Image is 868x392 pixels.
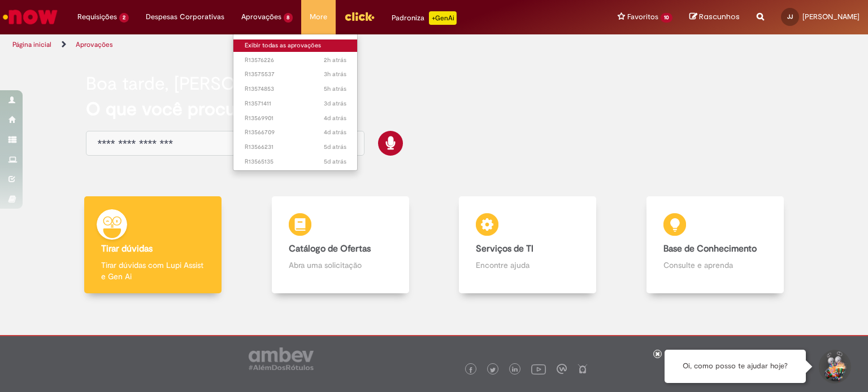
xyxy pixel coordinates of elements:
[344,8,375,25] img: click_logo_yellow_360x200.png
[1,6,59,28] img: ServiceNow
[324,70,346,78] span: 3h atrás
[76,40,113,49] a: Aprovações
[233,68,358,81] a: Aberto R13575537 :
[578,364,588,374] img: logo_footer_naosei.png
[324,85,346,93] span: 5h atrás
[310,11,327,23] span: More
[324,56,346,64] time: 29/09/2025 11:34:57
[324,143,346,151] time: 25/09/2025 11:43:45
[86,74,315,94] h2: Boa tarde, [PERSON_NAME]
[247,196,435,294] a: Catálogo de Ofertas Abra uma solicitação
[245,99,346,108] span: R13571411
[119,13,129,23] span: 2
[627,11,658,23] span: Favoritos
[663,259,767,271] p: Consulte e aprenda
[490,367,496,373] img: logo_footer_twitter.png
[245,157,346,166] span: R13565135
[324,56,346,64] span: 2h atrás
[245,85,346,94] span: R13574853
[284,13,293,23] span: 8
[245,143,346,152] span: R13566231
[817,350,851,384] button: Iniciar Conversa de Suporte
[146,11,224,23] span: Despesas Corporativas
[324,70,346,78] time: 29/09/2025 10:02:59
[289,243,371,254] b: Catálogo de Ofertas
[233,83,358,95] a: Aberto R13574853 :
[434,196,622,294] a: Serviços de TI Encontre ajuda
[476,259,579,271] p: Encontre ajuda
[233,39,358,52] a: Exibir todas as aprovações
[8,34,570,55] ul: Trilhas de página
[233,126,358,139] a: Aberto R13566709 :
[665,350,806,383] div: Oi, como posso te ajudar hoje?
[233,112,358,125] a: Aberto R13569901 :
[241,11,281,23] span: Aprovações
[324,128,346,136] span: 4d atrás
[324,99,346,108] span: 3d atrás
[233,141,358,153] a: Aberto R13566231 :
[699,11,740,22] span: Rascunhos
[324,85,346,93] time: 29/09/2025 08:08:26
[86,99,783,119] h2: O que você procura hoje?
[245,114,346,123] span: R13569901
[245,56,346,65] span: R13576226
[233,156,358,168] a: Aberto R13565135 :
[689,12,740,23] a: Rascunhos
[531,362,546,376] img: logo_footer_youtube.png
[429,11,457,25] p: +GenAi
[289,259,392,271] p: Abra uma solicitação
[324,114,346,122] span: 4d atrás
[512,367,518,373] img: logo_footer_linkedin.png
[233,98,358,110] a: Aberto R13571411 :
[233,34,358,171] ul: Aprovações
[324,128,346,136] time: 25/09/2025 13:49:52
[77,11,117,23] span: Requisições
[101,243,153,254] b: Tirar dúvidas
[468,367,474,373] img: logo_footer_facebook.png
[324,143,346,151] span: 5d atrás
[59,196,247,294] a: Tirar dúvidas Tirar dúvidas com Lupi Assist e Gen Ai
[661,13,672,23] span: 10
[12,40,51,49] a: Página inicial
[324,114,346,122] time: 26/09/2025 10:49:59
[245,70,346,79] span: R13575537
[802,12,860,21] span: [PERSON_NAME]
[324,157,346,166] span: 5d atrás
[557,364,567,374] img: logo_footer_workplace.png
[324,157,346,166] time: 25/09/2025 08:34:37
[249,347,314,370] img: logo_footer_ambev_rotulo_gray.png
[245,128,346,137] span: R13566709
[476,243,533,254] b: Serviços de TI
[622,196,809,294] a: Base de Conhecimento Consulte e aprenda
[392,11,457,25] div: Padroniza
[324,99,346,108] time: 26/09/2025 16:03:44
[663,243,757,254] b: Base de Conhecimento
[787,13,793,20] span: JJ
[233,54,358,67] a: Aberto R13576226 :
[101,259,205,282] p: Tirar dúvidas com Lupi Assist e Gen Ai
